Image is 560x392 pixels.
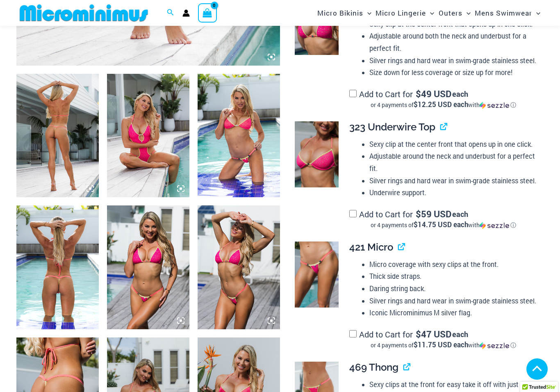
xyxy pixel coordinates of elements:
input: Add to Cart for$49 USD eachor 4 payments of$12.25 USD eachwithSezzle Click to learn more about Se... [349,90,357,97]
input: Add to Cart for$47 USD eachor 4 payments of$11.75 USD eachwithSezzle Click to learn more about Se... [349,330,357,337]
li: Size down for less coverage or size up for more! [369,66,537,79]
span: 421 Micro [349,241,393,253]
img: Bubble Mesh Highlight Pink 309 Top 421 Micro [198,205,280,329]
label: Add to Cart for [349,209,537,229]
span: Mens Swimwear [475,2,532,23]
img: Bubble Mesh Highlight Pink 323 Top 421 Micro [16,205,99,329]
nav: Site Navigation [314,1,544,25]
img: Sezzle [480,102,509,109]
li: Micro coverage with sexy clips at the front. [369,258,537,271]
li: Silver rings and hard wear in swim-grade stainless steel. [369,295,537,307]
li: Silver rings and hard wear in swim-grade stainless steel. [369,175,537,187]
a: OutersMenu ToggleMenu Toggle [437,2,473,23]
label: Add to Cart for [349,89,537,109]
span: Outers [439,2,462,23]
div: or 4 payments of with [349,341,537,349]
a: Micro BikinisMenu ToggleMenu Toggle [315,2,373,23]
span: $12.25 USD each [414,100,468,109]
li: Silver rings and hard wear in swim-grade stainless steel. [369,55,537,67]
span: 59 USD [416,210,451,218]
span: 49 USD [416,90,451,98]
li: Adjustable around both the neck and underbust for a perfect fit. [369,30,537,54]
li: Daring string back. [369,283,537,295]
img: Bubble Mesh Highlight Pink 819 One Piece [107,74,189,197]
span: $11.75 USD each [414,340,468,349]
img: Bubble Mesh Highlight Pink 819 One Piece [16,74,99,197]
img: Sezzle [480,342,509,349]
span: Menu Toggle [363,2,371,23]
li: Thick side straps. [369,270,537,283]
img: Sezzle [480,222,509,229]
a: Micro LingerieMenu ToggleMenu Toggle [373,2,436,23]
a: Mens SwimwearMenu ToggleMenu Toggle [473,2,542,23]
span: each [452,210,468,218]
div: or 4 payments of$11.75 USD eachwithSezzle Click to learn more about Sezzle [349,341,537,349]
input: Add to Cart for$59 USD eachor 4 payments of$14.75 USD eachwithSezzle Click to learn more about Se... [349,210,357,217]
span: each [452,90,468,98]
img: Bubble Mesh Highlight Pink 323 Top [295,121,339,187]
span: Menu Toggle [426,2,434,23]
li: Underwire support. [369,187,537,199]
span: Menu Toggle [462,2,471,23]
a: Search icon link [167,8,174,18]
span: Menu Toggle [532,2,540,23]
li: Sexy clip at the center front that opens up in one click. [369,138,537,150]
span: $ [416,328,421,340]
span: Micro Lingerie [376,2,426,23]
span: 323 Underwire Top [349,121,435,133]
span: $ [416,208,421,220]
img: Bubble Mesh Highlight Pink 309 Top 421 Micro [107,205,189,329]
div: or 4 payments of$12.25 USD eachwithSezzle Click to learn more about Sezzle [349,101,537,109]
span: $14.75 USD each [414,220,468,229]
li: Adjustable around the neck and underbust for a perfect fit. [369,150,537,174]
span: $ [416,88,421,100]
span: 469 Thong [349,361,398,373]
label: Add to Cart for [349,329,537,349]
span: Micro Bikinis [317,2,363,23]
li: Iconic Microminimus M silver flag. [369,307,537,319]
img: Bubble Mesh Highlight Pink 421 Micro [295,242,339,308]
div: or 4 payments of$14.75 USD eachwithSezzle Click to learn more about Sezzle [349,221,537,229]
div: or 4 payments of with [349,101,537,109]
span: each [452,330,468,338]
a: Account icon link [182,9,190,17]
img: Bubble Mesh Highlight Pink 323 Top 421 Micro [198,74,280,197]
div: or 4 payments of with [349,221,537,229]
a: View Shopping Cart, empty [198,3,217,22]
span: 47 USD [416,330,451,338]
img: MM SHOP LOGO FLAT [16,4,151,22]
